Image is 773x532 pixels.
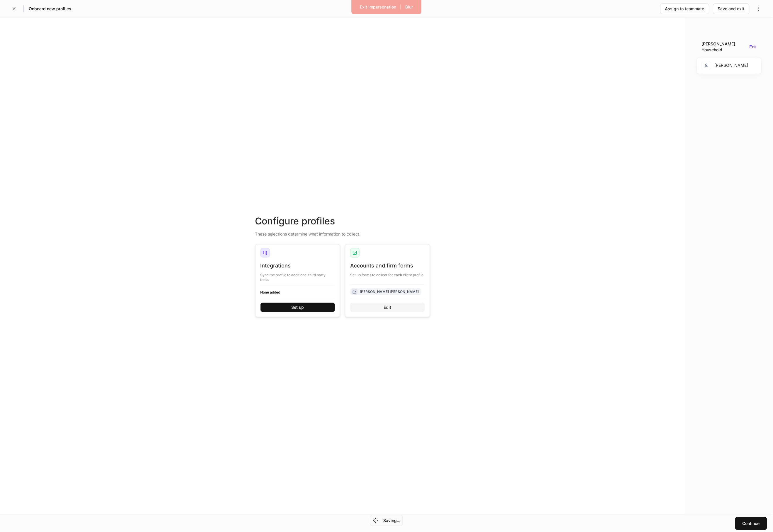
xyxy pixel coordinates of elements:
div: Set up [291,304,304,310]
h5: Saving... [383,518,400,524]
div: Assign to teammate [665,6,704,12]
button: Set up [260,303,335,312]
h6: None added [260,289,335,295]
button: Save and exit [713,4,750,14]
div: [PERSON_NAME] Household [702,41,747,53]
div: Configure profiles [255,215,430,228]
div: Exit Impersonation [360,4,396,10]
div: Set up forms to collect for each client profile. [350,269,425,277]
div: Integrations [260,262,335,269]
button: Assign to teammate [660,4,709,14]
div: [PERSON_NAME] [702,61,748,70]
button: Edit [350,303,425,312]
div: Continue [743,521,760,526]
button: Exit Impersonation [356,2,400,12]
button: Edit [750,45,757,50]
div: These selections determine what information to collect. [255,228,430,237]
div: Save and exit [718,6,745,12]
button: Blur [402,2,417,12]
div: Edit [384,304,391,310]
div: Blur [406,4,413,10]
button: Continue [735,517,767,530]
div: Sync the profile to additional third party tools. [260,269,335,282]
div: Accounts and firm forms [350,262,425,269]
h5: Onboard new profiles [29,6,71,12]
div: [PERSON_NAME] [PERSON_NAME] [360,289,419,294]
